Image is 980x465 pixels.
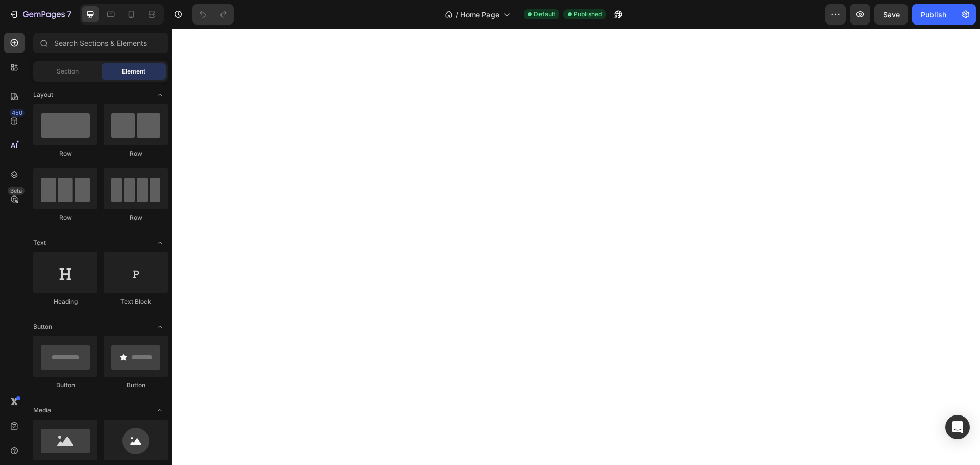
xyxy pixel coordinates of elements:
[33,238,46,248] span: Text
[33,297,97,306] div: Heading
[456,9,458,20] span: /
[883,10,900,19] span: Save
[4,4,76,25] button: 7
[104,381,168,390] div: Button
[152,402,168,419] span: Toggle open
[921,9,946,20] div: Publish
[912,4,955,25] button: Publish
[152,235,168,251] span: Toggle open
[33,406,51,415] span: Media
[10,109,24,117] div: 450
[874,4,908,25] button: Save
[574,10,602,19] span: Published
[534,10,555,19] span: Default
[192,4,234,25] div: Undo/Redo
[57,67,79,76] span: Section
[104,149,168,158] div: Row
[104,297,168,306] div: Text Block
[945,415,970,439] div: Open Intercom Messenger
[33,33,168,53] input: Search Sections & Elements
[8,187,24,195] div: Beta
[33,381,97,390] div: Button
[67,8,71,20] p: 7
[104,213,168,223] div: Row
[122,67,145,76] span: Element
[460,9,499,20] span: Home Page
[33,149,97,158] div: Row
[172,29,980,465] iframe: Design area
[152,87,168,103] span: Toggle open
[33,322,52,331] span: Button
[152,319,168,335] span: Toggle open
[33,90,53,100] span: Layout
[33,213,97,223] div: Row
